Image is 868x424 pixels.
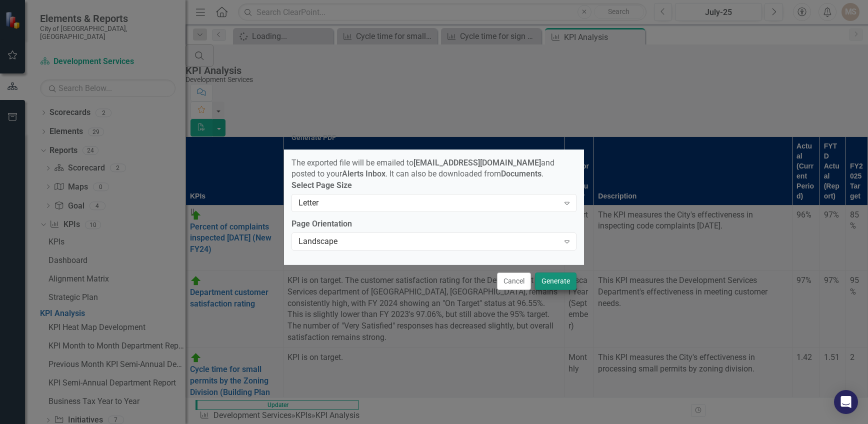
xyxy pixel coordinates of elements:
strong: [EMAIL_ADDRESS][DOMAIN_NAME] [413,158,541,167]
button: Cancel [497,272,531,290]
div: Landscape [298,236,559,247]
label: Page Orientation [291,218,576,230]
div: Open Intercom Messenger [834,390,858,414]
div: Generate PDF [291,134,336,141]
strong: Documents [501,169,541,178]
div: Letter [298,197,559,209]
span: The exported file will be emailed to and posted to your . It can also be downloaded from . [291,158,554,179]
strong: Alerts Inbox [342,169,385,178]
button: Generate [535,272,576,290]
label: Select Page Size [291,180,576,191]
